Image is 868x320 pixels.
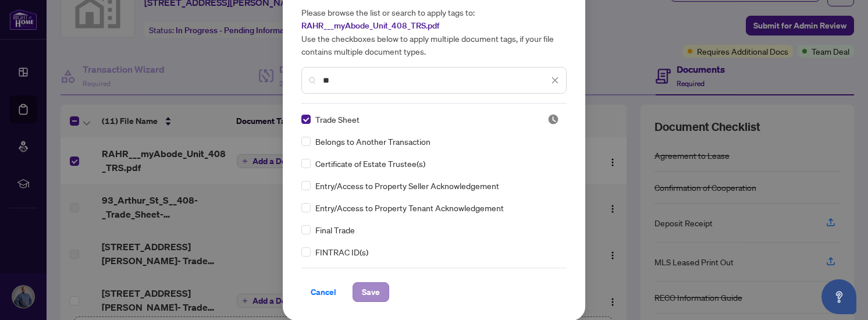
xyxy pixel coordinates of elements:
[301,282,346,302] button: Cancel
[315,113,360,126] span: Trade Sheet
[301,20,439,31] span: RAHR___myAbode_Unit_408_TRS.pdf
[362,283,380,301] span: Save
[551,76,559,84] span: close
[547,113,559,125] span: Pending Review
[315,179,499,192] span: Entry/Access to Property Seller Acknowledgement
[353,282,389,302] button: Save
[311,283,336,301] span: Cancel
[315,135,431,148] span: Belongs to Another Transaction
[315,201,504,214] span: Entry/Access to Property Tenant Acknowledgement
[821,279,856,314] button: Open asap
[315,157,425,170] span: Certificate of Estate Trustee(s)
[301,6,567,58] h5: Please browse the list or search to apply tags to: Use the checkboxes below to apply multiple doc...
[547,113,559,125] img: status
[315,223,355,236] span: Final Trade
[315,246,368,258] span: FINTRAC ID(s)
